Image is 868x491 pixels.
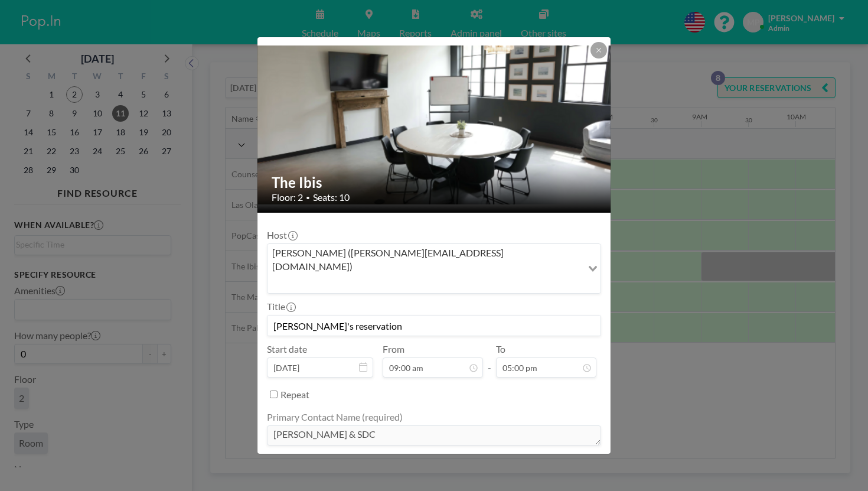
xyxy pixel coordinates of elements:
span: [PERSON_NAME] ([PERSON_NAME][EMAIL_ADDRESS][DOMAIN_NAME]) [270,246,580,273]
span: • [306,193,310,202]
label: To [496,343,505,355]
label: Repeat [280,389,309,401]
label: Start date [267,343,307,355]
span: Seats: 10 [313,191,350,203]
span: Floor: 2 [272,191,303,203]
label: Host [267,229,296,241]
img: 537.png [257,45,612,204]
label: Title [267,301,295,313]
input: Search for option [269,275,581,291]
h2: The Ibis [272,174,598,191]
span: - [488,347,491,373]
label: From [383,343,404,355]
label: Primary Contact Name (required) [267,411,403,423]
div: Search for option [267,244,601,293]
input: (No title) [267,316,601,336]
